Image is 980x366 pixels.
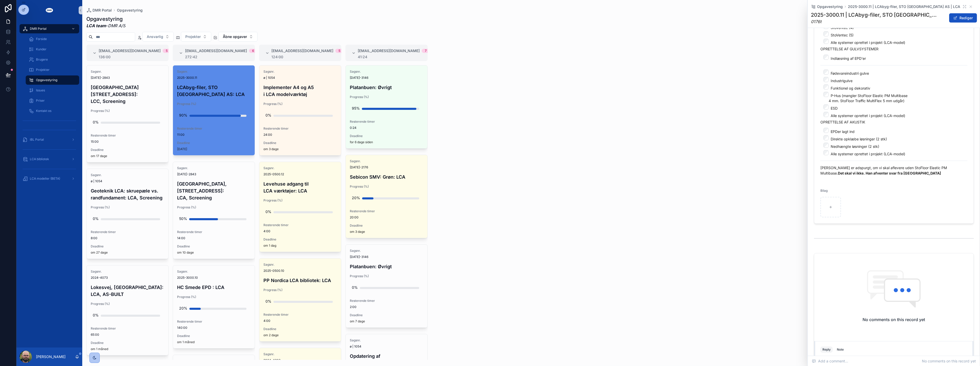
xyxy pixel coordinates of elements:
a: Sagsnr.ø | 1054Implementer A4 og A5 i LCA modelværktøjProgress (%)0%Resterende timer24:00Deadline... [259,65,341,156]
span: Sagsnr. [91,269,164,274]
li: Indlæsning af EPD'er [829,55,967,61]
h4: Platanbuen: Øvrigt [350,84,423,91]
div: 136:00 [99,55,169,59]
p: [PERSON_NAME] [36,354,66,359]
span: [EMAIL_ADDRESS][DOMAIN_NAME] [99,48,161,53]
span: Sagsnr. [91,173,164,177]
a: Sagsnr.2025-3000.10HC Smede EPD : LCAProgress (%)20%Resterende timer140:00Deadlineom 1 måned [173,265,255,349]
span: Sagsnr. [350,159,423,163]
span: Resterende timer [263,223,337,227]
span: Kontakt os [36,109,51,113]
div: 41:24 [358,55,428,59]
li: Alle systemer oprettet i projekt (LCA-model) [829,112,967,118]
button: Select Button [181,32,211,42]
p: om 7 dage [350,319,365,323]
h2: No comments on this record yet [863,316,925,323]
span: Resterende timer [177,320,251,324]
span: ø | 1054 [350,344,423,349]
span: Resterende timer [263,127,337,131]
span: Resterende timer [91,230,164,234]
span: 8:00 [91,236,164,240]
span: 2025-0500.12 [263,172,337,176]
span: 2025-3000.10 [177,276,251,280]
p: om 1 måned [177,340,195,344]
a: Sagsnr.[DATE]-3146Platanbuen: ØvrigtProgress (%)0%Resterende timer2:00Deadlineom 7 dage [345,244,428,328]
button: Note [835,346,846,353]
h4: Lokesvej, [GEOGRAPHIC_DATA]: LCA, AS-BUILT [91,284,164,298]
div: 5 [338,49,340,53]
span: Deadline [91,341,164,345]
span: 4:00 [263,319,337,323]
em: 0176t [811,18,938,25]
div: 0% [93,214,99,224]
p: OPRETTELSE AF AKUSTIK [820,119,967,125]
span: Progress (%) [91,302,164,306]
span: Deadline [263,237,337,242]
div: 0% [265,296,271,306]
span: Opgavestyring [817,4,843,9]
span: Progress (%) [177,102,251,106]
div: 6 [252,49,254,53]
li: StoVentec (5) [829,31,967,38]
span: Sagsnr. [350,70,423,74]
span: ø | 1054 [91,179,164,183]
span: Deadline [91,148,164,152]
span: No comments on this record yet [922,359,976,364]
div: 124:00 [271,55,341,59]
span: Projekter [185,34,201,39]
div: scrollable content [16,21,82,190]
a: Sagsnr.[DATE]-3146Platanbuen: ØvrigtProgress (%)95%Resterende timer0:24Deadlinefor 6 dage siden [345,65,428,149]
a: LCA modeller (BETA) [20,174,79,183]
span: iBL Portal [30,138,44,142]
span: Sagsnr. [177,166,251,170]
h4: LCAbyg-filer, STO [GEOGRAPHIC_DATA] AS: LCA [177,84,251,98]
a: iBL Portal [20,135,79,144]
span: Resterende timer [91,326,164,331]
span: 24:00 [263,133,337,137]
span: Progress (%) [263,102,337,106]
span: Resterende timer [350,209,423,213]
p: om 2 dage [263,333,279,337]
span: 2025-3000.11 [177,76,251,80]
div: Note [837,348,844,352]
span: Resterende timer [350,120,423,124]
div: 5 [166,49,168,53]
h4: [GEOGRAPHIC_DATA], [STREET_ADDRESS]: LCA, Screening [177,180,251,201]
div: 0% [265,207,271,217]
li: P-Hus (mangler StoFloor Elastic PM Multibase 4 mm. StoFloor Traffic MultiFlex 5 mm udgår) [829,92,967,103]
div: 272:42 [185,55,255,59]
button: Select Button [142,32,174,42]
li: Alle systemer oprettet i projekt (LCA-model) [829,150,967,157]
li: Alle systemer oprettet i projekt (LCA-model) [829,39,967,45]
h1: 2025-3000.11 | LCAbyg-filer, STO [GEOGRAPHIC_DATA] AS | LCA [811,11,938,18]
a: Sagsnr.ø | 1054Geoteknik LCA: skruepæle vs. randfundament: LCA, ScreeningProgress (%)0%Resterende... [86,169,169,259]
span: Progress (%) [91,109,164,113]
p: OPRETTELSE AF GULVSYSTEMER [820,46,967,52]
p: om 10 dage [177,251,194,255]
h4: Implementer A4 og A5 i LCA modelværktøj [263,84,337,98]
span: Progress (%) [350,274,423,278]
p: om 1 måned [91,347,108,351]
li: ESD [829,104,967,111]
span: Resterende timer [350,299,423,303]
span: 140:00 [177,326,251,330]
span: 2024-4073 [91,276,164,280]
a: LCA bibliotek [20,155,79,164]
div: 90% [179,110,187,120]
span: Deadline [177,244,251,248]
li: Fødevareindustri gulve [829,70,967,76]
em: LCA team [86,23,106,28]
span: DMR Portal [30,27,47,31]
span: Deadline [91,244,164,248]
p: om 3 dage [350,230,365,234]
div: 95% [352,103,360,113]
span: 2:00 [350,305,423,309]
span: Resterende timer [91,133,164,138]
div: 0% [93,310,99,320]
div: 0% [352,282,358,293]
span: 4:00 [263,229,337,233]
span: [DATE]-3146 [350,76,423,80]
a: Forside [26,34,79,44]
span: ø | 1054 [263,76,337,80]
a: Sagsnr.2025-0500.10PP Nordica LCA bibliotek: LCAProgress (%)0%Resterende timer4:00Deadlineom 2 dage [259,258,341,342]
